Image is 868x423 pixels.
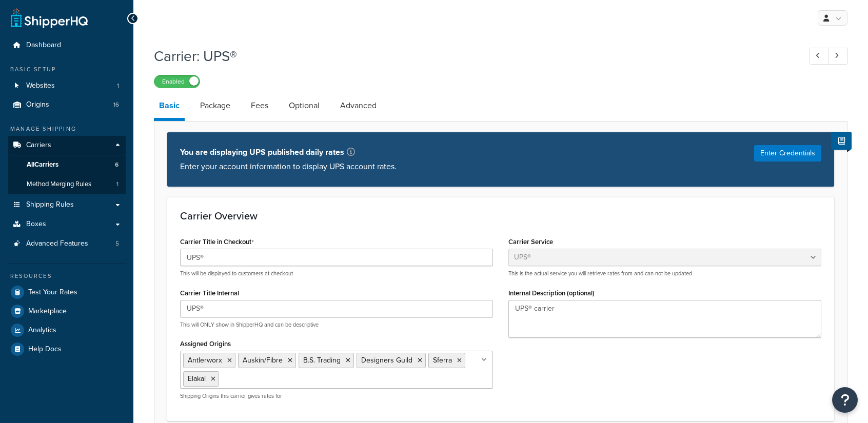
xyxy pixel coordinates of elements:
span: B.S. Trading [303,355,341,366]
li: Origins [8,95,126,114]
span: 1 [117,82,119,90]
span: Antlerworx [188,355,222,366]
span: Auskin/Fibre [243,355,283,366]
button: Show Help Docs [831,132,852,150]
span: Boxes [26,220,46,229]
label: Assigned Origins [180,340,231,348]
a: Dashboard [8,36,126,55]
span: 5 [115,239,119,248]
textarea: UPS® carrier [508,300,821,338]
span: Marketplace [28,307,67,316]
span: Advanced Features [26,239,88,248]
a: Carriers [8,136,126,155]
label: Enabled [154,75,200,88]
span: Sferra [433,355,452,366]
p: You are displaying UPS published daily rates [180,145,397,159]
span: 16 [113,100,119,109]
p: This will ONLY show in ShipperHQ and can be descriptive [180,321,493,329]
li: Carriers [8,136,126,194]
span: Elakai [188,373,206,384]
a: Boxes [8,215,126,234]
a: Help Docs [8,340,126,358]
div: Manage Shipping [8,125,126,133]
span: Analytics [28,326,56,335]
label: Carrier Title Internal [180,289,239,297]
span: Test Your Rates [28,288,77,297]
a: Fees [246,93,273,118]
a: AllCarriers6 [8,155,126,174]
a: Basic [154,93,185,121]
a: Test Your Rates [8,283,126,301]
span: Help Docs [28,345,62,354]
li: Websites [8,76,126,95]
p: Enter your account information to display UPS account rates. [180,159,397,174]
a: Origins16 [8,95,126,114]
a: Method Merging Rules1 [8,175,126,194]
button: Open Resource Center [832,387,858,413]
li: Method Merging Rules [8,175,126,194]
label: Carrier Title in Checkout [180,238,254,246]
a: Package [195,93,235,118]
a: Analytics [8,321,126,339]
li: Advanced Features [8,234,126,253]
p: Shipping Origins this carrier gives rates for [180,392,493,400]
div: Basic Setup [8,65,126,74]
span: Shipping Rules [26,200,74,209]
a: Next Record [828,48,848,65]
p: This will be displayed to customers at checkout [180,270,493,277]
h1: Carrier: UPS® [154,46,790,66]
span: Origins [26,100,49,109]
a: Websites1 [8,76,126,95]
label: Carrier Service [508,238,553,246]
label: Internal Description (optional) [508,289,595,297]
span: 1 [116,180,119,189]
a: Optional [284,93,325,118]
a: Marketplace [8,302,126,320]
div: Resources [8,272,126,280]
a: Advanced Features5 [8,234,126,253]
a: Previous Record [809,48,829,65]
span: 6 [115,160,119,169]
span: Dashboard [26,41,61,50]
span: Designers Guild [361,355,412,366]
h3: Carrier Overview [180,210,821,221]
span: Method Merging Rules [27,180,91,189]
a: Advanced [335,93,382,118]
p: This is the actual service you will retrieve rates from and can not be updated [508,270,821,277]
span: Websites [26,82,55,90]
span: Carriers [26,141,51,150]
a: Shipping Rules [8,195,126,214]
span: All Carriers [27,160,58,169]
button: Enter Credentials [754,145,821,162]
